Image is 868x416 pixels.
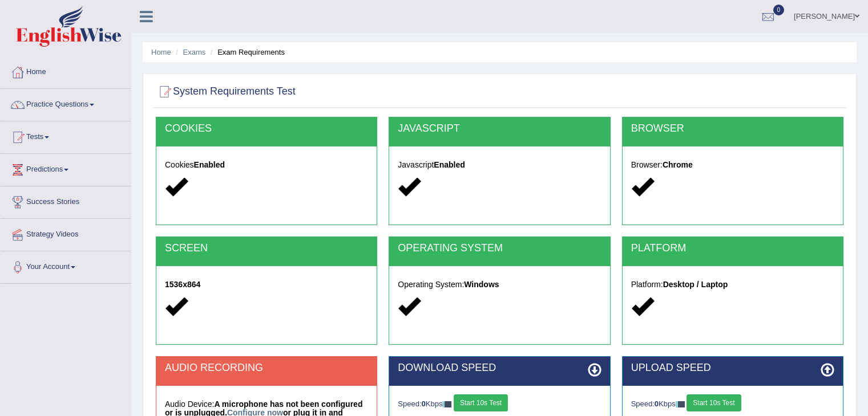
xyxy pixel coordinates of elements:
[165,123,368,134] h2: COOKIES
[208,47,285,58] li: Exam Requirements
[464,280,499,289] strong: Windows
[165,280,200,289] strong: 1536x864
[434,160,465,169] strong: Enabled
[1,89,131,117] a: Practice Questions
[398,280,601,289] h5: Operating System:
[1,251,131,280] a: Your Account
[631,123,834,134] h2: BROWSER
[1,154,131,182] a: Predictions
[631,394,834,414] div: Speed: Kbps
[676,401,685,407] img: ajax-loader-fb-connection.gif
[194,160,225,169] strong: Enabled
[165,362,368,374] h2: AUDIO RECORDING
[422,399,426,408] strong: 0
[631,362,834,374] h2: UPLOAD SPEED
[442,401,451,407] img: ajax-loader-fb-connection.gif
[454,394,508,411] button: Start 10s Test
[663,280,728,289] strong: Desktop / Laptop
[631,280,834,289] h5: Platform:
[398,243,601,254] h2: OPERATING SYSTEM
[398,123,601,134] h2: JAVASCRIPT
[151,48,171,56] a: Home
[1,186,131,215] a: Success Stories
[655,399,659,408] strong: 0
[687,394,741,411] button: Start 10s Test
[631,161,834,169] h5: Browser:
[156,83,296,100] h2: System Requirements Test
[663,160,693,169] strong: Chrome
[398,161,601,169] h5: Javascript
[1,219,131,247] a: Strategy Videos
[773,5,785,15] span: 0
[1,121,131,150] a: Tests
[398,394,601,414] div: Speed: Kbps
[165,161,368,169] h5: Cookies
[631,243,834,254] h2: PLATFORM
[398,362,601,374] h2: DOWNLOAD SPEED
[183,48,206,56] a: Exams
[1,56,131,85] a: Home
[165,243,368,254] h2: SCREEN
